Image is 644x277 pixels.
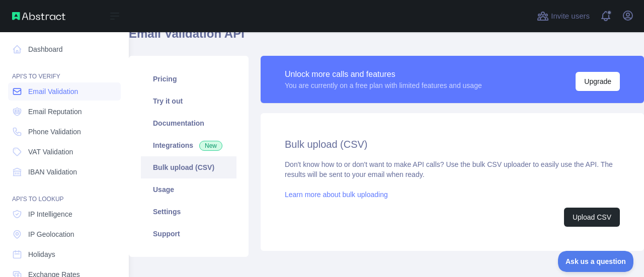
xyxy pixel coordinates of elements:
[8,82,121,101] a: Email Validation
[28,249,55,259] span: Holidays
[285,68,482,80] div: Unlock more calls and features
[28,107,82,117] span: Email Reputation
[8,245,121,263] a: Holidays
[558,251,634,272] iframe: Toggle Customer Support
[285,191,388,199] a: Learn more about bulk uploading
[28,147,73,157] span: VAT Validation
[141,90,236,112] a: Try it out
[141,201,236,223] a: Settings
[8,123,121,141] a: Phone Validation
[141,156,236,178] a: Bulk upload (CSV)
[8,103,121,121] a: Email Reputation
[564,208,620,227] button: Upload CSV
[285,159,620,227] div: Don't know how to or don't want to make API calls? Use the bulk CSV uploader to easily use the AP...
[141,134,236,156] a: Integrations New
[12,12,65,20] img: Abstract API
[8,205,121,223] a: IP Intelligence
[141,112,236,134] a: Documentation
[28,127,81,137] span: Phone Validation
[129,26,644,50] h1: Email Validation API
[141,178,236,201] a: Usage
[8,143,121,161] a: VAT Validation
[285,137,620,151] h2: Bulk upload (CSV)
[28,167,77,177] span: IBAN Validation
[285,80,482,90] div: You are currently on a free plan with limited features and usage
[8,40,121,58] a: Dashboard
[8,225,121,243] a: IP Geolocation
[8,163,121,181] a: IBAN Validation
[199,141,222,151] span: New
[28,209,72,219] span: IP Intelligence
[8,183,121,203] div: API'S TO LOOKUP
[28,86,78,97] span: Email Validation
[141,223,236,245] a: Support
[576,72,620,91] button: Upgrade
[551,11,590,22] span: Invite users
[8,60,121,80] div: API'S TO VERIFY
[141,68,236,90] a: Pricing
[535,8,592,24] button: Invite users
[28,229,74,239] span: IP Geolocation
